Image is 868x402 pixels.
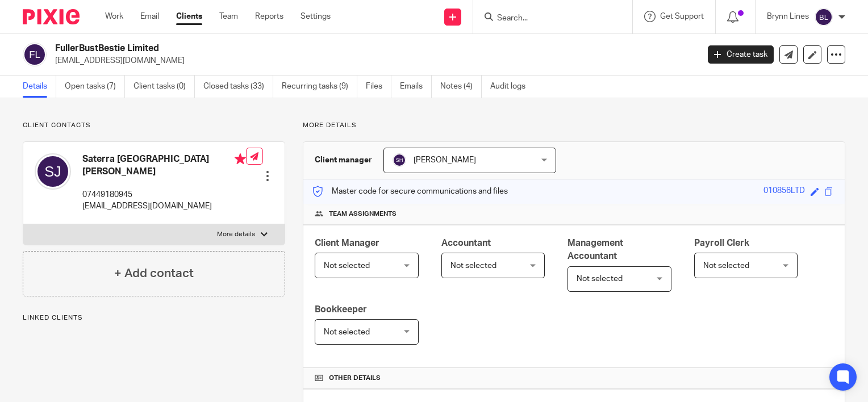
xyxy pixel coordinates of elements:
[23,313,285,323] p: Linked clients
[82,200,246,212] p: [EMAIL_ADDRESS][DOMAIN_NAME]
[400,76,432,98] a: Emails
[282,76,357,98] a: Recurring tasks (9)
[366,76,391,98] a: Files
[312,186,508,197] p: Master code for secure communications and files
[450,262,496,270] span: Not selected
[703,262,749,270] span: Not selected
[490,76,534,98] a: Audit logs
[577,275,623,283] span: Not selected
[105,11,123,22] a: Work
[567,238,623,261] span: Management Accountant
[414,156,476,164] span: [PERSON_NAME]
[815,8,833,26] img: svg%3E
[329,374,381,383] span: Other details
[140,11,159,22] a: Email
[324,262,370,270] span: Not selected
[82,153,246,178] h4: Saterra [GEOGRAPHIC_DATA][PERSON_NAME]
[708,45,774,64] a: Create task
[82,189,246,200] p: 07449180945
[133,76,195,98] a: Client tasks (0)
[176,11,202,22] a: Clients
[203,76,273,98] a: Closed tasks (33)
[55,43,564,55] h2: FullerBustBestie Limited
[23,76,56,98] a: Details
[315,154,372,166] h3: Client manager
[217,230,255,239] p: More details
[393,153,406,167] img: svg%3E
[441,238,491,248] span: Accountant
[235,153,246,165] i: Primary
[23,9,80,24] img: Pixie
[763,185,805,198] div: 010856LTD
[315,305,367,314] span: Bookkeeper
[219,11,238,22] a: Team
[23,121,285,130] p: Client contacts
[660,12,704,20] span: Get Support
[694,238,749,248] span: Payroll Clerk
[303,121,845,130] p: More details
[35,153,71,190] img: svg%3E
[301,11,331,22] a: Settings
[496,14,598,24] input: Search
[23,43,47,66] img: svg%3E
[55,55,691,66] p: [EMAIL_ADDRESS][DOMAIN_NAME]
[324,328,370,336] span: Not selected
[65,76,125,98] a: Open tasks (7)
[315,238,379,248] span: Client Manager
[255,11,283,22] a: Reports
[329,210,397,219] span: Team assignments
[114,265,194,282] h4: + Add contact
[440,76,482,98] a: Notes (4)
[767,11,809,22] p: Brynn Lines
